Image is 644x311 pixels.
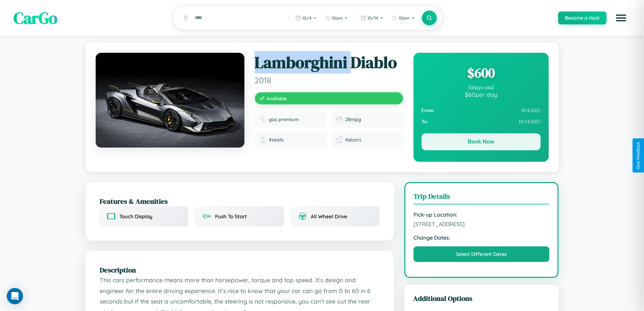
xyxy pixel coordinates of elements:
span: 10am [332,15,343,21]
img: Doors [336,136,342,143]
span: Push To Start [215,213,247,220]
div: $ 600 [422,64,541,82]
span: 2018 [255,75,403,85]
div: Give Feedback [636,142,641,169]
span: 10am [399,15,410,21]
div: Open Intercom Messenger [7,288,23,304]
span: 28 mpg [345,116,361,123]
button: Select Different Dates [413,246,550,262]
h2: Features & Amenities [100,196,380,206]
div: $ 60 per day [422,91,541,98]
div: 10 / 4 / 2025 [422,105,541,116]
h3: Additional Options [413,293,550,303]
span: 4 doors [345,137,361,143]
strong: From: [422,108,435,113]
button: 10/14 [357,13,387,23]
strong: To: [422,119,428,125]
span: CarGo [14,7,57,29]
img: Lamborghini Diablo 2018 [96,53,244,148]
span: All Wheel Drive [311,213,347,220]
img: Fuel type [259,116,266,123]
span: 10 / 4 [302,15,311,21]
h1: Lamborghini Diablo [255,53,403,72]
strong: Change Dates: [413,234,550,241]
button: Open menu [612,8,630,27]
strong: Pick-up Location: [413,211,550,218]
span: Touch Display [119,213,152,220]
h2: Description [100,265,380,275]
img: Seats [259,136,266,143]
span: Available [267,95,287,101]
div: 10 days total [422,85,541,91]
span: 4 seats [269,137,284,143]
div: 10 / 14 / 2025 [422,116,541,127]
button: 10am [321,13,352,23]
span: [STREET_ADDRESS] [413,221,550,227]
button: 10/4 [292,13,320,23]
img: Fuel efficiency [336,116,342,123]
span: 10 / 14 [367,15,378,21]
h3: Trip Details [413,191,550,204]
button: 10am [388,13,419,23]
button: Become a Host [558,12,606,24]
span: gas premium [269,116,299,123]
button: Book Now [422,133,541,150]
